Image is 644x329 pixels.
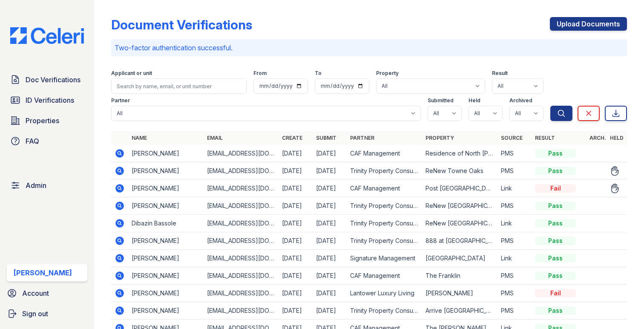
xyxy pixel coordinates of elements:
[535,271,576,280] div: Pass
[316,135,336,141] a: Submit
[497,197,532,215] td: PMS
[422,197,497,215] td: ReNew [GEOGRAPHIC_DATA]
[422,285,497,302] td: [PERSON_NAME]
[279,250,313,267] td: [DATE]
[204,197,279,215] td: [EMAIL_ADDRESS][DOMAIN_NAME]
[3,305,91,322] a: Sign out
[313,197,347,215] td: [DATE]
[279,232,313,250] td: [DATE]
[26,180,46,190] span: Admin
[497,215,532,232] td: Link
[128,162,204,180] td: [PERSON_NAME]
[313,215,347,232] td: [DATE]
[279,162,313,180] td: [DATE]
[279,302,313,320] td: [DATE]
[497,285,532,302] td: PMS
[204,162,279,180] td: [EMAIL_ADDRESS][DOMAIN_NAME]
[535,135,555,141] a: Result
[128,250,204,267] td: [PERSON_NAME]
[535,167,576,175] div: Pass
[7,92,87,109] a: ID Verifications
[26,115,59,126] span: Properties
[7,133,87,150] a: FAQ
[497,267,532,285] td: PMS
[128,197,204,215] td: [PERSON_NAME]
[492,70,508,77] label: Result
[111,17,252,32] div: Document Verifications
[347,197,422,215] td: Trinity Property Consultants
[422,302,497,320] td: Arrive [GEOGRAPHIC_DATA]
[313,285,347,302] td: [DATE]
[535,219,576,228] div: Pass
[128,302,204,320] td: [PERSON_NAME]
[26,75,80,85] span: Doc Verifications
[279,215,313,232] td: [DATE]
[204,250,279,267] td: [EMAIL_ADDRESS][DOMAIN_NAME]
[204,180,279,197] td: [EMAIL_ADDRESS][DOMAIN_NAME]
[204,267,279,285] td: [EMAIL_ADDRESS][DOMAIN_NAME]
[132,135,147,141] a: Name
[497,232,532,250] td: PMS
[347,302,422,320] td: Trinity Property Consultants
[347,267,422,285] td: CAF Management
[497,162,532,180] td: PMS
[111,97,130,104] label: Partner
[535,289,576,297] div: Fail
[279,285,313,302] td: [DATE]
[22,288,49,298] span: Account
[22,309,48,319] span: Sign out
[7,71,87,88] a: Doc Verifications
[128,232,204,250] td: [PERSON_NAME]
[128,267,204,285] td: [PERSON_NAME]
[128,215,204,232] td: Dibazin Bassole
[128,285,204,302] td: [PERSON_NAME]
[111,70,152,77] label: Applicant or unit
[26,136,39,146] span: FAQ
[313,145,347,162] td: [DATE]
[469,97,480,104] label: Held
[313,250,347,267] td: [DATE]
[497,250,532,267] td: Link
[350,135,374,141] a: Partner
[535,254,576,263] div: Pass
[3,285,91,302] a: Account
[279,197,313,215] td: [DATE]
[204,285,279,302] td: [EMAIL_ADDRESS][DOMAIN_NAME]
[535,306,576,315] div: Pass
[115,43,624,53] p: Two-factor authentication successful.
[422,250,497,267] td: [GEOGRAPHIC_DATA]
[422,232,497,250] td: 888 at [GEOGRAPHIC_DATA]
[422,180,497,197] td: Post [GEOGRAPHIC_DATA]
[347,215,422,232] td: Trinity Property Consultants
[347,232,422,250] td: Trinity Property Consultants
[589,135,606,141] a: Arch.
[610,135,624,141] a: Held
[128,145,204,162] td: [PERSON_NAME]
[313,180,347,197] td: [DATE]
[535,202,576,210] div: Pass
[313,232,347,250] td: [DATE]
[7,177,87,194] a: Admin
[279,267,313,285] td: [DATE]
[422,215,497,232] td: ReNew [GEOGRAPHIC_DATA]
[422,145,497,162] td: Residence of North [PERSON_NAME]
[128,180,204,197] td: [PERSON_NAME]
[204,232,279,250] td: [EMAIL_ADDRESS][DOMAIN_NAME]
[535,237,576,245] div: Pass
[7,112,87,129] a: Properties
[204,215,279,232] td: [EMAIL_ADDRESS][DOMAIN_NAME]
[315,70,322,77] label: To
[422,267,497,285] td: The Franklin
[282,135,302,141] a: Create
[111,78,247,94] input: Search by name, email, or unit number
[497,302,532,320] td: PMS
[279,180,313,197] td: [DATE]
[550,17,627,31] a: Upload Documents
[422,162,497,180] td: ReNew Towne Oaks
[313,267,347,285] td: [DATE]
[347,180,422,197] td: CAF Management
[279,145,313,162] td: [DATE]
[347,145,422,162] td: CAF Management
[204,145,279,162] td: [EMAIL_ADDRESS][DOMAIN_NAME]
